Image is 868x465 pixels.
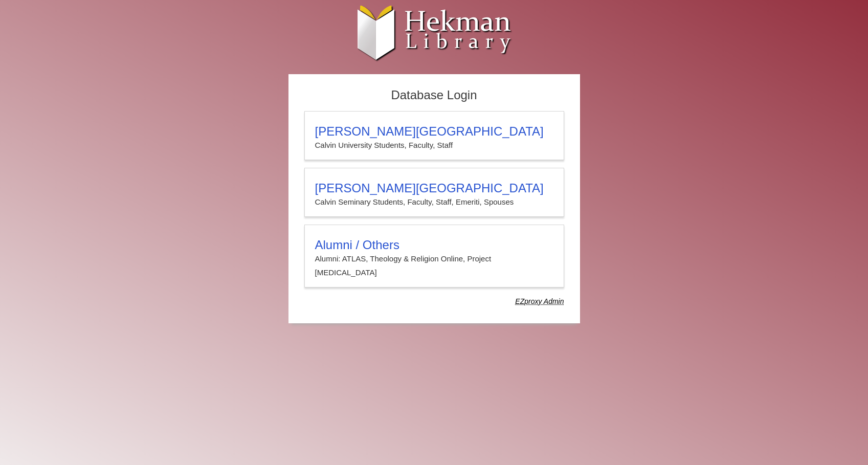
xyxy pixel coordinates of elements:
[299,85,569,106] h2: Database Login
[315,124,553,139] h3: [PERSON_NAME][GEOGRAPHIC_DATA]
[315,252,553,279] p: Alumni: ATLAS, Theology & Religion Online, Project [MEDICAL_DATA]
[515,297,564,305] dfn: Use Alumni login
[315,139,553,152] p: Calvin University Students, Faculty, Staff
[304,168,564,217] a: [PERSON_NAME][GEOGRAPHIC_DATA]Calvin Seminary Students, Faculty, Staff, Emeriti, Spouses
[315,181,553,195] h3: [PERSON_NAME][GEOGRAPHIC_DATA]
[304,111,564,160] a: [PERSON_NAME][GEOGRAPHIC_DATA]Calvin University Students, Faculty, Staff
[315,195,553,209] p: Calvin Seminary Students, Faculty, Staff, Emeriti, Spouses
[315,238,553,279] summary: Alumni / OthersAlumni: ATLAS, Theology & Religion Online, Project [MEDICAL_DATA]
[315,238,553,252] h3: Alumni / Others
